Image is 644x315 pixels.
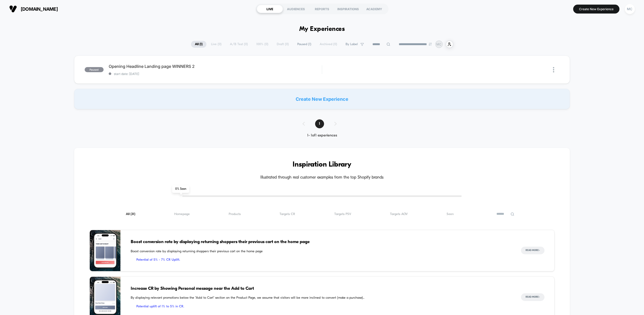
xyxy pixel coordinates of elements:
span: Homepage [174,212,190,216]
span: All [126,212,135,216]
button: [DOMAIN_NAME] [8,5,59,13]
img: end [429,43,432,46]
span: All ( 1 ) [191,41,206,48]
span: Seen [447,212,454,216]
span: Products [229,212,241,216]
span: By displaying relevant promotions below the "Add to Cart" section on the Product Page, we assume ... [131,295,511,300]
span: By Label [346,42,358,46]
span: Targets PSV [334,212,351,216]
span: Targets AOV [390,212,408,216]
p: MC [436,42,441,46]
span: Boost conversion rate by displaying returning shoppers their previous cart on the home page [131,239,511,245]
div: LIVE [257,5,283,13]
img: Visually logo [9,5,17,13]
div: MC [625,4,635,14]
button: Read More> [521,247,545,254]
h3: Inspiration Library [90,161,555,169]
img: close [553,67,554,72]
button: Create New Experience [573,5,619,14]
span: Potential uplift of 1% to 5% in CR. [131,304,511,309]
span: Increase CR by Showing Personal message near the Add to Cart [131,285,511,292]
span: Potential of 5% - 7% CR Uplift. [131,257,511,262]
span: [DOMAIN_NAME] [21,6,58,12]
img: Boost conversion rate by displaying returning shoppers their previous cart on the home page [90,230,120,271]
span: ( 31 ) [130,212,135,216]
span: Paused ( 1 ) [293,41,315,48]
span: paused [85,67,104,72]
button: Read More> [521,293,545,301]
span: Opening Headline Landing page WINNERS 2 [109,64,322,69]
h1: My Experiences [299,26,345,33]
span: 1 [315,119,324,128]
div: Create New Experience [74,89,570,109]
div: REPORTS [309,5,335,13]
div: INSPIRATIONS [335,5,361,13]
span: start date: [DATE] [109,72,322,76]
div: ACADEMY [361,5,387,13]
span: 0 % Seen [172,185,189,193]
span: Targets CR [280,212,295,216]
button: MC [623,4,636,14]
h4: Illustrated through real customer examples from the top Shopify brands [90,175,555,180]
span: Boost conversion rate by displaying returning shoppers their previous cart on the home page [131,249,511,254]
div: 1 - 1 of 1 experiences [297,133,347,138]
div: AUDIENCES [283,5,309,13]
